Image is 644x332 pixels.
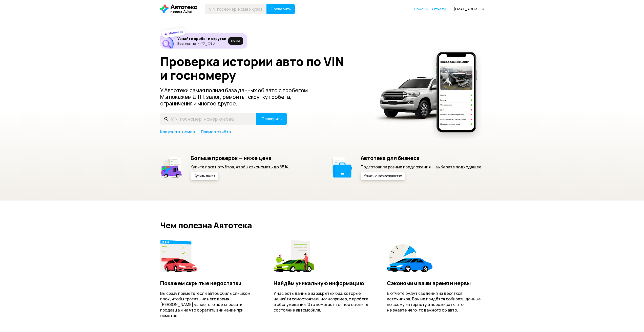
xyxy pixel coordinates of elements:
p: Купите пакет отчётов, чтобы сэкономить до 65%. [191,164,289,170]
span: Отчёты [432,7,446,11]
div: [EMAIL_ADDRESS][DOMAIN_NAME] [454,7,484,11]
span: Проверить [271,7,291,11]
a: Отчёты [432,7,446,12]
button: Узнать о возможностях [361,172,405,180]
p: Вы сразу поймёте, если автомобиль слишком плох, чтобы тратить на него время. [PERSON_NAME] узнает... [160,291,257,318]
span: Купить пакет [194,174,215,178]
h5: Больше проверок — ниже цена [191,155,289,161]
h4: Покажем скрытые недостатки [160,280,257,286]
span: Проверить [261,117,282,121]
h6: Узнайте пробег и скрутки [177,36,226,41]
button: Купить пакет [191,172,218,180]
p: У нас есть данные из закрытых баз, которые не найти самостоятельно: например, о пробеге и обслужи... [274,291,370,313]
h4: Найдём уникальную информацию [274,280,370,286]
button: Проверить [266,4,295,14]
input: VIN, госномер, номер кузова [160,113,257,125]
a: Пример отчёта [201,129,231,135]
h5: Автотека для бизнеса [361,155,483,161]
h2: Чем полезна Автотека [160,221,484,230]
span: Помощь [414,7,428,11]
button: Проверить [256,113,287,125]
span: Ну‑ка [231,39,240,43]
p: В отчёте будут сведения из десятков источников. Вам не придётся собирать данные по всему интернет... [387,291,484,313]
h1: Проверка истории авто по VIN и госномеру [160,55,366,82]
a: Помощь [414,7,428,12]
strong: Новинка [168,29,183,36]
p: Бесплатно ヽ(♡‿♡)ノ [177,41,226,46]
a: Как узнать номер [160,129,195,135]
span: Узнать о возможностях [364,174,402,178]
input: VIN, госномер, номер кузова [205,4,267,14]
h4: Сэкономим ваши время и нервы [387,280,484,286]
p: У Автотеки самая полная база данных об авто с пробегом. Мы покажем ДТП, залог, ремонты, скрутку п... [160,87,318,107]
p: Подготовили разные предложения — выберите подходящее. [361,164,483,170]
